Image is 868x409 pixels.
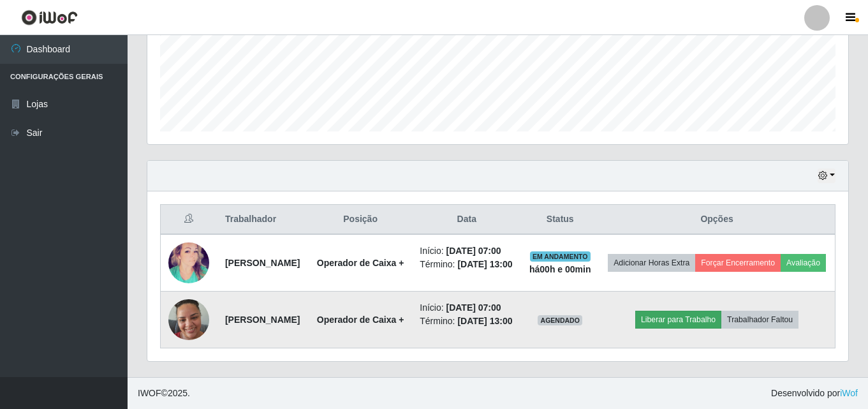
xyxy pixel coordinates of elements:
[317,315,404,325] strong: Operador de Caixa +
[138,387,190,400] span: © 2025 .
[168,233,209,294] img: 1598866679921.jpeg
[608,254,695,272] button: Adicionar Horas Extra
[521,205,599,235] th: Status
[840,388,858,398] a: iWof
[771,387,858,400] span: Desenvolvido por
[420,301,513,315] li: Início:
[446,246,501,256] time: [DATE] 07:00
[225,258,300,268] strong: [PERSON_NAME]
[309,205,412,235] th: Posição
[599,205,835,235] th: Opções
[168,292,209,346] img: 1712933645778.jpeg
[529,264,591,274] strong: há 00 h e 00 min
[446,302,501,313] time: [DATE] 07:00
[635,311,721,329] button: Liberar para Trabalho
[420,258,513,271] li: Término:
[217,205,309,235] th: Trabalhador
[21,10,78,26] img: CoreUI Logo
[457,259,512,269] time: [DATE] 13:00
[225,315,300,325] strong: [PERSON_NAME]
[457,316,512,326] time: [DATE] 13:00
[781,254,826,272] button: Avaliação
[317,258,404,268] strong: Operador de Caixa +
[420,315,513,328] li: Término:
[530,251,591,262] span: EM ANDAMENTO
[138,388,161,398] span: IWOF
[412,205,521,235] th: Data
[538,315,582,325] span: AGENDADO
[420,244,513,258] li: Início:
[721,311,798,329] button: Trabalhador Faltou
[695,254,781,272] button: Forçar Encerramento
